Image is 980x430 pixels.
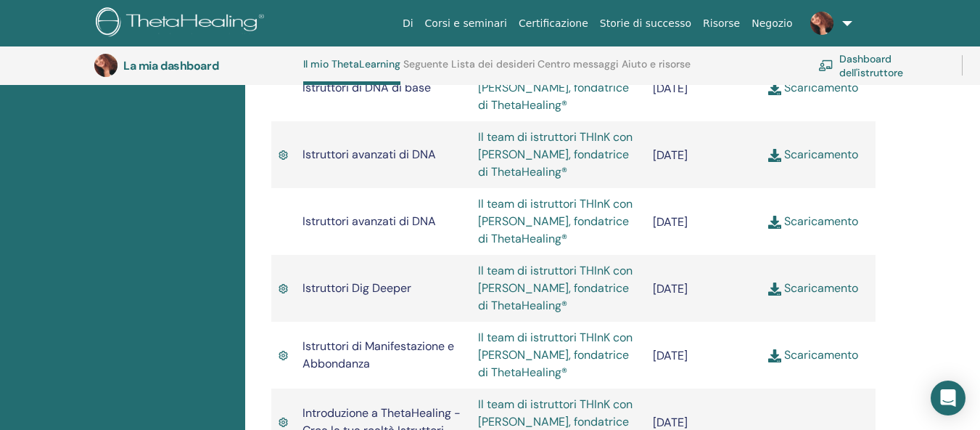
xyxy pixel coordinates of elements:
[478,196,633,246] a: Il team di istruttori THInK con [PERSON_NAME], fondatrice di ThetaHealing®
[96,7,269,40] img: logo.png
[768,80,858,95] a: Scaricamento
[784,147,858,162] font: Scaricamento
[746,10,798,37] a: Negozio
[279,415,288,429] img: Certificato attivo
[768,216,781,229] img: download.svg
[302,80,431,95] font: Istruttori di DNA di base
[303,57,400,70] font: Il mio ThetaLearning
[768,280,858,296] a: Scaricamento
[513,10,594,37] a: Certificazione
[600,17,691,29] font: Storie di successo
[653,214,688,230] font: [DATE]
[784,347,858,362] font: Scaricamento
[538,58,619,81] a: Centro messaggi
[818,60,833,71] img: chalkboard-teacher.svg
[697,10,746,37] a: Risorse
[397,10,419,37] a: Di
[653,81,688,96] font: [DATE]
[425,17,507,29] font: Corsi e seminari
[478,129,633,179] a: Il team di istruttori THInK con [PERSON_NAME], fondatrice di ThetaHealing®
[810,12,833,35] img: default.jpg
[279,282,288,296] img: Certificato attivo
[302,147,436,162] font: Istruttori avanzati di DNA
[768,347,858,362] a: Scaricamento
[478,263,633,313] a: Il team di istruttori THInK con [PERSON_NAME], fondatrice di ThetaHealing®
[768,214,858,229] a: Scaricamento
[622,58,691,81] a: Aiuto e risorse
[302,338,454,371] font: Istruttori di Manifestazione e Abbondanza
[653,147,688,163] font: [DATE]
[303,58,400,85] a: Il mio ThetaLearning
[451,57,535,70] font: Lista dei desideri
[818,49,944,81] a: Dashboard dell'istruttore
[403,58,448,81] a: Seguente
[94,54,118,77] img: default.jpg
[403,57,448,70] font: Seguente
[784,280,858,296] font: Scaricamento
[403,17,413,29] font: Di
[653,281,688,296] font: [DATE]
[279,349,288,362] img: Certificato attivo
[478,330,633,380] a: Il team di istruttori THInK con [PERSON_NAME], fondatrice di ThetaHealing®
[752,17,792,29] font: Negozio
[784,80,858,95] font: Scaricamento
[302,280,411,296] font: Istruttori Dig Deeper
[768,147,858,162] a: Scaricamento
[519,17,588,29] font: Certificazione
[784,214,858,229] font: Scaricamento
[839,52,903,79] font: Dashboard dell'istruttore
[768,283,781,296] img: download.svg
[594,10,697,37] a: Storie di successo
[302,214,436,229] font: Istruttori avanzati di DNA
[622,57,691,70] font: Aiuto e risorse
[931,381,965,415] div: Open Intercom Messenger
[703,17,740,29] font: Risorse
[123,58,218,73] font: La mia dashboard
[768,149,781,162] img: download.svg
[451,58,535,81] a: Lista dei desideri
[768,349,781,362] img: download.svg
[768,82,781,95] img: download.svg
[653,348,688,363] font: [DATE]
[538,57,619,70] font: Centro messaggi
[478,62,633,113] a: Il team di istruttori THInK con [PERSON_NAME], fondatrice di ThetaHealing®
[279,148,288,162] img: Certificato attivo
[419,10,513,37] a: Corsi e seminari
[653,415,688,430] font: [DATE]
